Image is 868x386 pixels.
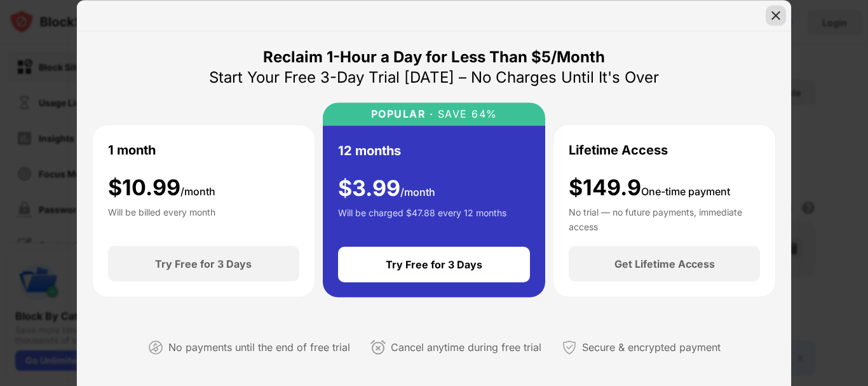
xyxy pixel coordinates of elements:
div: $ 10.99 [108,174,215,200]
div: $ 3.99 [338,175,435,201]
div: Try Free for 3 Days [386,258,482,271]
div: No trial — no future payments, immediate access [569,205,760,231]
img: not-paying [148,340,163,355]
img: cancel-anytime [370,340,386,355]
div: Start Your Free 3-Day Trial [DATE] – No Charges Until It's Over [209,67,659,87]
div: Cancel anytime during free trial [391,338,541,357]
div: Secure & encrypted payment [582,338,721,357]
img: secured-payment [562,340,577,355]
div: Try Free for 3 Days [155,258,252,270]
div: Will be billed every month [108,205,215,231]
div: 12 months [338,141,401,160]
div: No payments until the end of free trial [168,338,350,357]
div: 1 month [108,140,156,159]
span: /month [400,185,435,198]
div: POPULAR · [371,107,434,120]
div: SAVE 64% [433,107,498,120]
div: Reclaim 1-Hour a Day for Less Than $5/Month [263,46,605,67]
div: $149.9 [569,174,730,200]
div: Lifetime Access [569,140,668,159]
span: One-time payment [641,184,730,197]
div: Get Lifetime Access [614,258,715,270]
div: Will be charged $47.88 every 12 months [338,206,506,231]
span: /month [180,184,215,197]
